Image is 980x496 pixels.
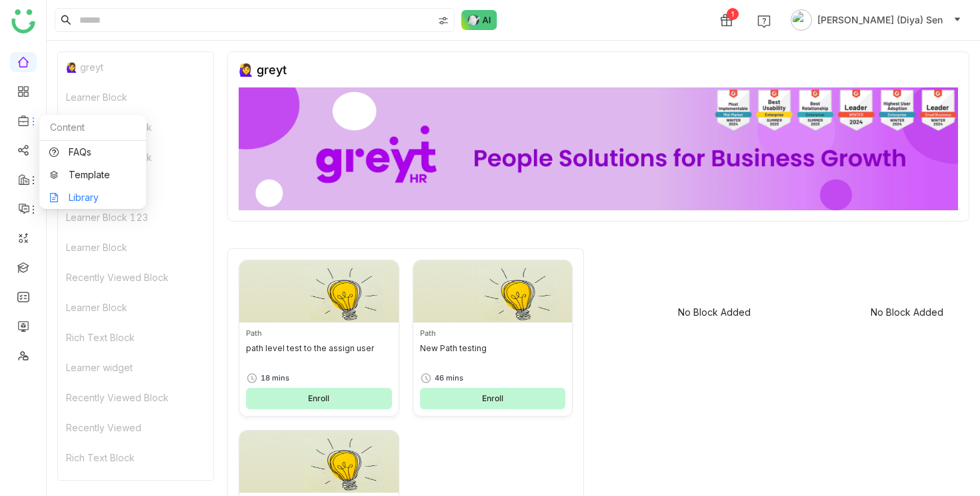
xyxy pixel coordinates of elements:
span: Enroll [482,393,503,405]
div: New Path testing [420,343,565,364]
div: 🙋‍♀️ greyt [58,52,213,82]
img: Thumbnail [413,260,572,322]
div: Rich Text Block [58,322,213,352]
button: Enroll [420,388,565,409]
img: avatar [791,9,812,31]
img: search-type.svg [438,15,449,26]
button: Enroll [246,388,391,409]
a: Library [49,193,136,202]
div: Recently Viewed Block [58,262,213,292]
div: Learner Block [58,292,213,322]
img: help.svg [757,15,771,28]
div: Recently Viewed [58,413,213,443]
img: timer.svg [246,372,258,384]
div: No Block Added [678,306,751,318]
div: 18 mins [261,373,289,384]
a: Template [49,170,136,180]
img: timer.svg [420,372,432,384]
img: logo [11,9,35,33]
div: Learner Block 123 [58,202,213,232]
div: No Block Added [871,306,943,318]
div: Path [246,328,391,339]
div: Rich Text Block [58,443,213,473]
div: 🙋‍♀️ greyt [239,63,287,77]
div: Learner widget [58,352,213,383]
div: Content [39,115,146,141]
div: Learner Block [58,82,213,112]
button: [PERSON_NAME] (Diya) Sen [788,9,964,31]
img: Thumbnail [239,431,398,493]
img: 68ca8a786afc163911e2cfd3 [239,87,958,210]
div: 46 mins [435,373,463,384]
div: Recently Viewed Block [58,383,213,413]
span: [PERSON_NAME] (Diya) Sen [817,13,943,27]
div: path level test to the assign user [246,343,391,364]
div: Learner Block [58,232,213,262]
span: Enroll [308,393,329,405]
div: Path [420,328,565,339]
img: ask-buddy-normal.svg [461,10,497,30]
div: 1 [727,8,739,20]
a: FAQs [49,148,136,157]
img: Thumbnail [239,260,398,322]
